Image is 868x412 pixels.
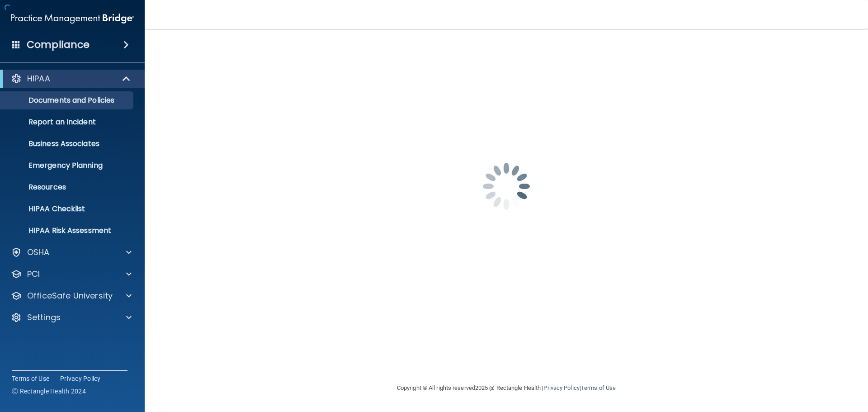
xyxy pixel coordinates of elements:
[11,312,132,323] a: Settings
[27,38,90,51] h4: Compliance
[581,384,616,391] a: Terms of Use
[27,290,113,301] p: OfficeSafe University
[6,96,129,105] p: Documents and Policies
[461,141,552,232] img: spinner.e123f6fc.gif
[6,161,129,170] p: Emergency Planning
[60,374,101,383] a: Privacy Policy
[27,247,50,258] p: OSHA
[6,139,129,148] p: Business Associates
[6,226,129,235] p: HIPAA Risk Assessment
[6,204,129,213] p: HIPAA Checklist
[6,118,129,127] p: Report an Incident
[6,183,129,192] p: Resources
[11,9,134,28] img: PMB logo
[27,269,40,279] p: PCI
[11,290,132,301] a: OfficeSafe University
[11,247,132,258] a: OSHA
[12,387,86,396] span: Ⓒ Rectangle Health 2024
[11,73,131,84] a: HIPAA
[27,312,61,323] p: Settings
[12,374,49,383] a: Terms of Use
[543,384,579,391] a: Privacy Policy
[11,269,132,279] a: PCI
[27,73,50,84] p: HIPAA
[341,374,671,403] div: Copyright © All rights reserved 2025 @ Rectangle Health | |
